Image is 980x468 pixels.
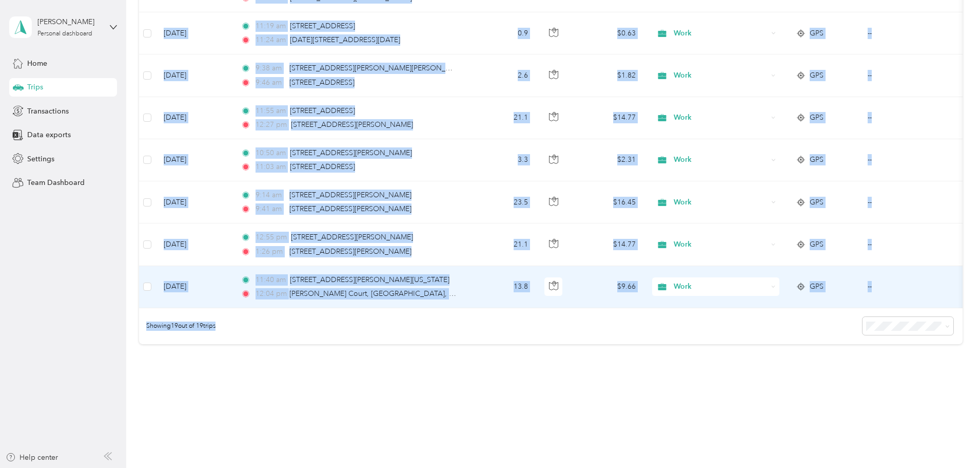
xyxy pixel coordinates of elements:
[468,266,536,308] td: 13.8
[290,275,449,284] span: [STREET_ADDRESS][PERSON_NAME][US_STATE]
[468,12,536,54] td: 0.9
[810,112,824,123] span: GPS
[859,97,953,139] td: --
[572,223,644,266] td: $14.77
[256,147,286,159] span: 10:50 am
[810,197,824,208] span: GPS
[155,181,232,223] td: [DATE]
[256,161,286,173] span: 11:03 am
[256,190,285,201] span: 9:14 am
[256,246,285,257] span: 1:26 pm
[810,281,824,292] span: GPS
[859,181,953,223] td: --
[810,239,824,250] span: GPS
[256,232,287,243] span: 12:55 pm
[674,70,768,81] span: Work
[859,12,953,54] td: --
[290,162,355,171] span: [STREET_ADDRESS]
[572,54,644,97] td: $1.82
[859,223,953,266] td: --
[256,34,286,46] span: 11:24 am
[27,177,85,188] span: Team Dashboard
[674,197,768,208] span: Work
[572,12,644,54] td: $0.63
[572,266,644,308] td: $9.66
[810,28,824,39] span: GPS
[468,181,536,223] td: 23.5
[468,139,536,181] td: 3.3
[289,204,411,213] span: [STREET_ADDRESS][PERSON_NAME]
[27,82,43,92] span: Trips
[859,266,953,308] td: --
[155,223,232,266] td: [DATE]
[572,139,644,181] td: $2.31
[155,97,232,139] td: [DATE]
[468,97,536,139] td: 21.1
[27,58,47,69] span: Home
[256,105,286,117] span: 11:55 am
[290,35,400,44] span: [DATE][STREET_ADDRESS][DATE]
[674,28,768,39] span: Work
[290,106,355,115] span: [STREET_ADDRESS]
[291,120,413,129] span: [STREET_ADDRESS][PERSON_NAME]
[289,78,355,87] span: [STREET_ADDRESS]
[256,119,287,130] span: 12:27 pm
[674,112,768,123] span: Work
[37,16,102,27] div: [PERSON_NAME]
[6,452,58,463] button: Help center
[572,181,644,223] td: $16.45
[859,139,953,181] td: --
[155,12,232,54] td: [DATE]
[289,289,667,298] span: [PERSON_NAME] Court, [GEOGRAPHIC_DATA], [GEOGRAPHIC_DATA], [US_STATE], 40324, [GEOGRAPHIC_DATA]
[290,148,412,157] span: [STREET_ADDRESS][PERSON_NAME]
[155,139,232,181] td: [DATE]
[923,410,980,468] iframe: Everlance-gr Chat Button Frame
[27,106,69,117] span: Transactions
[674,239,768,250] span: Work
[468,54,536,97] td: 2.6
[290,22,355,30] span: [STREET_ADDRESS]
[859,54,953,97] td: --
[27,154,54,164] span: Settings
[155,54,232,97] td: [DATE]
[674,281,768,292] span: Work
[289,191,411,199] span: [STREET_ADDRESS][PERSON_NAME]
[810,70,824,81] span: GPS
[27,129,71,140] span: Data exports
[256,63,285,74] span: 9:38 am
[810,154,824,165] span: GPS
[256,274,286,286] span: 11:40 am
[256,203,285,215] span: 9:41 am
[139,322,215,331] span: Showing 19 out of 19 trips
[572,97,644,139] td: $14.77
[256,288,285,299] span: 12:04 pm
[289,64,468,72] span: [STREET_ADDRESS][PERSON_NAME][PERSON_NAME]
[468,223,536,266] td: 21.1
[291,233,413,241] span: [STREET_ADDRESS][PERSON_NAME]
[256,21,286,32] span: 11:19 am
[155,266,232,308] td: [DATE]
[37,31,92,37] div: Personal dashboard
[674,154,768,165] span: Work
[289,247,411,256] span: [STREET_ADDRESS][PERSON_NAME]
[256,77,285,88] span: 9:46 am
